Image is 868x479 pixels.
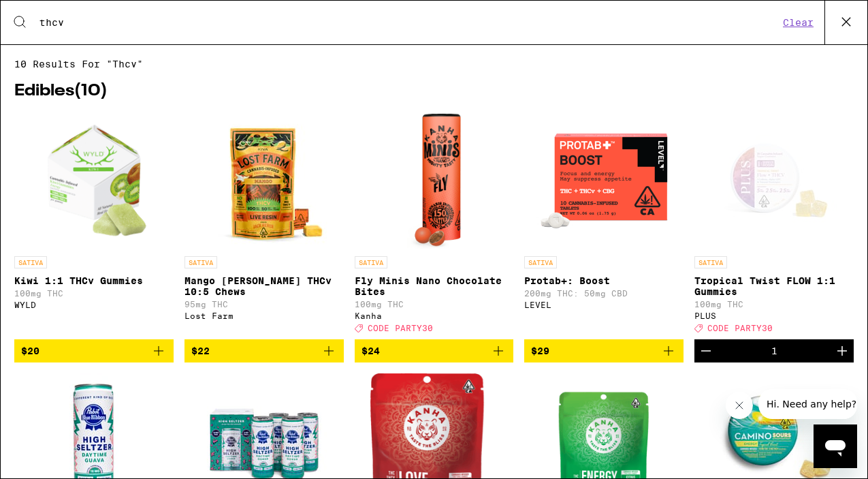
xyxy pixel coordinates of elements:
span: 10 results for "thcv" [14,59,854,69]
img: LEVEL - Protab+: Boost [536,113,672,249]
span: CODE PARTY30 [368,324,433,333]
p: SATIVA [14,256,47,268]
input: Search for products & categories [39,16,779,29]
p: Tropical Twist FLOW 1:1 Gummies [694,275,854,297]
iframe: Message from company [758,389,857,419]
span: $29 [531,345,549,356]
button: Add to bag [14,339,174,362]
a: Open page for Tropical Twist FLOW 1:1 Gummies from PLUS [694,113,854,339]
p: SATIVA [524,256,557,268]
span: $20 [21,345,39,356]
button: Add to bag [355,339,514,362]
p: Fly Minis Nano Chocolate Bites [355,275,514,297]
div: 1 [771,345,777,356]
button: Add to bag [184,339,344,362]
a: Open page for Mango Jack Herer THCv 10:5 Chews from Lost Farm [184,113,344,339]
button: Clear [779,16,818,29]
div: LEVEL [524,300,684,309]
p: Mango [PERSON_NAME] THCv 10:5 Chews [184,275,344,297]
span: CODE PARTY30 [707,324,773,333]
p: SATIVA [694,256,727,268]
img: WYLD - Kiwi 1:1 THCv Gummies [27,113,160,249]
iframe: Button to launch messaging window [814,424,857,468]
img: Kanha - Fly Minis Nano Chocolate Bites [407,113,460,249]
p: 100mg THC [694,300,854,309]
a: Open page for Protab+: Boost from LEVEL [524,113,684,339]
p: 100mg THC [14,289,174,298]
a: Open page for Fly Minis Nano Chocolate Bites from Kanha [355,113,514,339]
div: Kanha [355,311,514,320]
p: Kiwi 1:1 THCv Gummies [14,275,174,286]
p: Protab+: Boost [524,275,684,286]
p: 100mg THC [355,300,514,309]
p: SATIVA [355,256,387,268]
button: Add to bag [524,339,684,362]
a: Open page for Kiwi 1:1 THCv Gummies from WYLD [14,113,174,339]
h2: Edibles ( 10 ) [14,83,854,99]
span: $22 [191,345,210,356]
div: WYLD [14,300,174,309]
p: 200mg THC: 50mg CBD [524,289,684,298]
p: 95mg THC [184,300,344,309]
img: Lost Farm - Mango Jack Herer THCv 10:5 Chews [196,113,332,249]
button: Decrement [694,339,718,362]
span: $24 [361,345,380,356]
p: SATIVA [184,256,217,268]
iframe: Close message [726,392,753,419]
div: Lost Farm [184,311,344,320]
button: Increment [831,339,854,362]
div: PLUS [694,311,854,320]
